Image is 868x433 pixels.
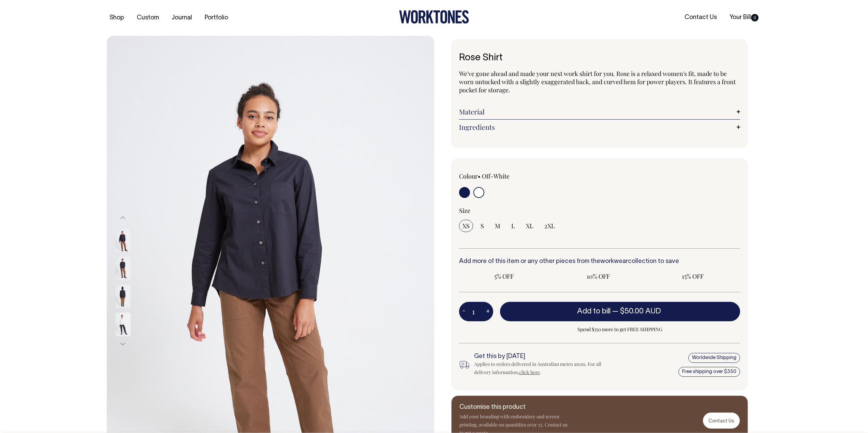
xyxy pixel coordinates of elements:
[651,272,735,280] span: 15% OFF
[459,172,572,180] div: Colour
[648,270,738,282] input: 15% OFF
[474,353,613,360] h6: Get this by [DATE]
[751,14,759,21] span: 0
[474,360,613,376] div: Applies to orders delivered in Australian metro areas. For all delivery information, .
[459,123,740,131] a: Ingredients
[459,305,469,319] button: -
[118,210,128,226] button: Previous
[500,302,740,321] button: Add to bill —$50.00 AUD
[134,12,162,24] a: Custom
[115,257,131,280] img: dark-navy
[703,413,740,429] a: Contact Us
[459,108,740,116] a: Material
[612,308,663,315] span: —
[483,305,493,319] button: +
[462,272,546,280] span: 5% OFF
[553,270,644,282] input: 10% OFF
[526,222,533,230] span: XL
[511,222,515,230] span: L
[682,12,720,23] a: Contact Us
[544,222,555,230] span: 2XL
[462,222,470,230] span: XS
[459,53,740,63] h1: Rose Shirt
[727,12,761,23] a: Your Bill0
[600,259,628,264] a: workwear
[459,258,740,265] h6: Add more of this item or any other pieces from the collection to save
[500,325,740,334] span: Spend $350 more to get FREE SHIPPING
[202,12,231,24] a: Portfolio
[459,404,569,411] h6: Customise this product
[482,172,510,180] label: Off-White
[577,308,610,315] span: Add to bill
[459,220,473,232] input: XS
[491,220,504,232] input: M
[478,172,481,180] span: •
[557,272,640,280] span: 10% OFF
[495,222,500,230] span: M
[169,12,195,24] a: Journal
[541,220,558,232] input: 2XL
[459,270,549,282] input: 5% OFF
[115,284,131,308] img: dark-navy
[620,308,661,315] span: $50.00 AUD
[115,312,131,336] img: off-white
[459,69,736,94] span: We've gone ahead and made your next work shirt for you. Rose is a relaxed women's fit, made to be...
[477,220,487,232] input: S
[481,222,484,230] span: S
[107,12,127,24] a: Shop
[523,220,537,232] input: XL
[519,369,540,375] a: click here
[115,229,131,252] img: dark-navy
[118,336,128,352] button: Next
[459,206,740,215] div: Size
[508,220,518,232] input: L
